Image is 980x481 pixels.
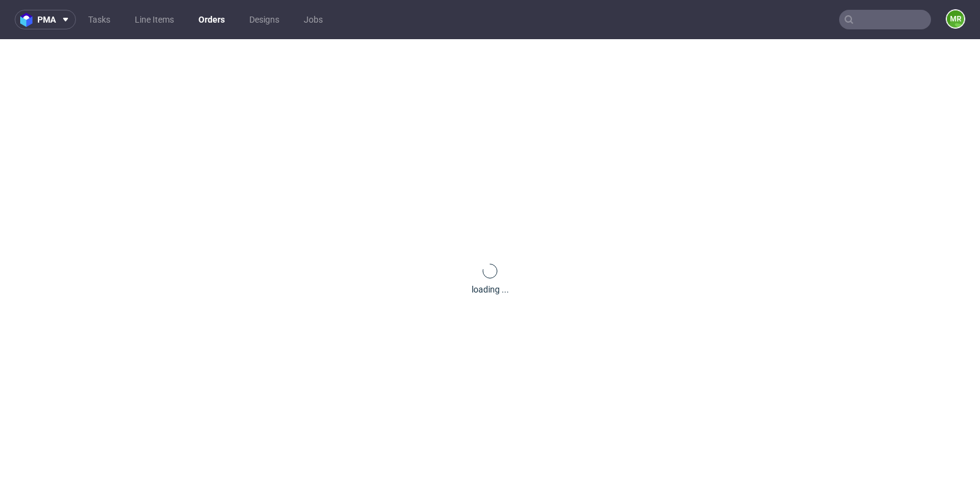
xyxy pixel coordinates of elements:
[472,283,509,296] div: loading ...
[15,10,76,29] button: pma
[81,10,118,29] a: Tasks
[20,13,37,27] img: logo
[191,10,232,29] a: Orders
[242,10,287,29] a: Designs
[296,10,330,29] a: Jobs
[37,15,56,24] span: pma
[947,10,964,28] figcaption: MR
[127,10,181,29] a: Line Items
